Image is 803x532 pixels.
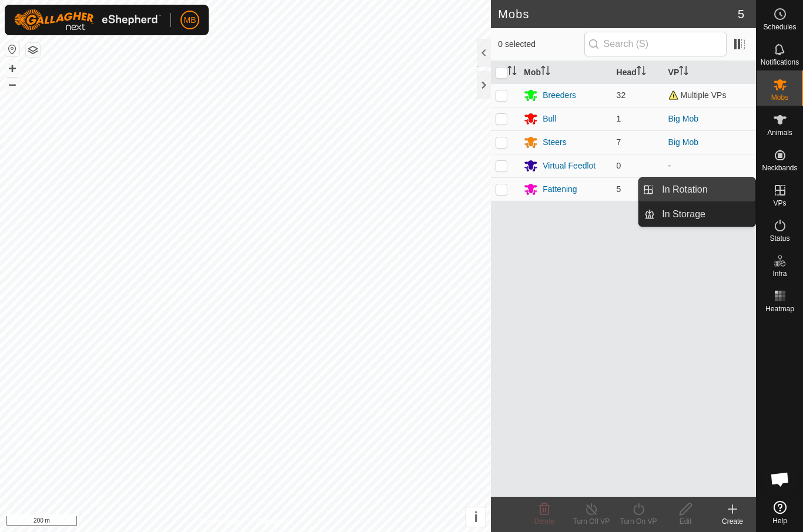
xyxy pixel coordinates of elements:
[662,183,707,197] span: In Rotation
[617,137,621,147] span: 7
[662,516,709,527] div: Edit
[474,509,478,525] span: i
[543,113,556,125] div: Bull
[498,7,738,21] h2: Mobs
[664,61,756,84] th: VP
[543,89,576,102] div: Breeders
[615,516,662,527] div: Turn On VP
[773,200,786,207] span: VPs
[466,507,486,527] button: i
[709,516,756,527] div: Create
[655,203,755,226] a: In Storage
[668,137,698,147] a: Big Mob
[762,462,798,497] div: Open chat
[14,9,161,31] img: Gallagher Logo
[655,178,755,201] a: In Rotation
[257,517,292,527] a: Contact Us
[199,517,243,527] a: Privacy Policy
[639,178,755,201] li: In Rotation
[612,61,664,84] th: Head
[543,183,577,196] div: Fattening
[772,517,787,524] span: Help
[519,61,611,84] th: Mob
[679,68,688,77] p-sorticon: Activate to sort
[761,59,799,66] span: Notifications
[637,68,646,77] p-sorticon: Activate to sort
[5,42,19,56] button: Reset Map
[757,496,803,529] a: Help
[26,43,40,57] button: Map Layers
[498,38,584,50] span: 0 selected
[541,68,550,77] p-sorticon: Activate to sort
[617,114,621,123] span: 1
[771,94,788,101] span: Mobs
[617,90,626,100] span: 32
[534,517,555,526] span: Delete
[762,164,797,171] span: Neckbands
[772,270,787,277] span: Infra
[543,160,595,172] div: Virtual Feedlot
[617,161,621,170] span: 0
[765,305,794,312] span: Heatmap
[617,184,621,194] span: 5
[668,90,727,100] span: Multiple VPs
[507,68,517,77] p-sorticon: Activate to sort
[738,5,744,23] span: 5
[184,14,196,26] span: MB
[639,203,755,226] li: In Storage
[763,23,796,31] span: Schedules
[769,235,789,242] span: Status
[662,207,705,221] span: In Storage
[767,129,792,136] span: Animals
[5,62,19,76] button: +
[568,516,615,527] div: Turn Off VP
[543,136,566,149] div: Steers
[5,77,19,91] button: –
[664,154,756,177] td: -
[668,114,698,123] a: Big Mob
[584,32,727,56] input: Search (S)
